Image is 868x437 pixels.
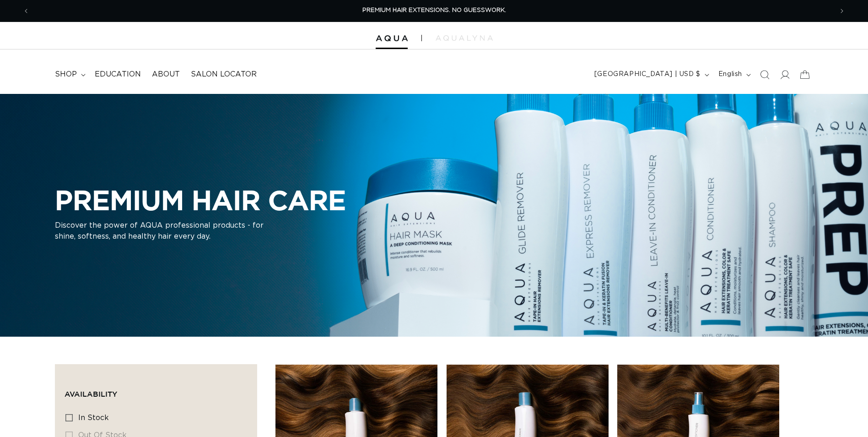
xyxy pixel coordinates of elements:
summary: shop [49,64,89,85]
span: In stock [78,414,109,421]
a: Salon Locator [185,64,262,85]
summary: Availability (0 selected) [65,374,248,407]
a: About [146,64,185,85]
img: Aqua Hair Extensions [376,35,408,42]
span: Availability [65,390,117,398]
button: English [713,66,755,83]
p: Discover the power of AQUA professional products - for shine, softness, and healthy hair every day. [55,220,284,242]
span: PREMIUM HAIR EXTENSIONS. NO GUESSWORK. [362,7,506,13]
img: aqualyna.com [436,35,493,41]
span: Salon Locator [191,70,257,79]
button: [GEOGRAPHIC_DATA] | USD $ [589,66,713,83]
span: shop [55,70,77,79]
span: [GEOGRAPHIC_DATA] | USD $ [594,70,701,79]
button: Next announcement [832,2,852,20]
summary: Search [755,65,775,85]
h2: PREMIUM HAIR CARE [55,184,346,216]
span: Education [95,70,141,79]
span: About [152,70,180,79]
span: English [718,70,742,79]
a: Education [89,64,146,85]
button: Previous announcement [16,2,36,20]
